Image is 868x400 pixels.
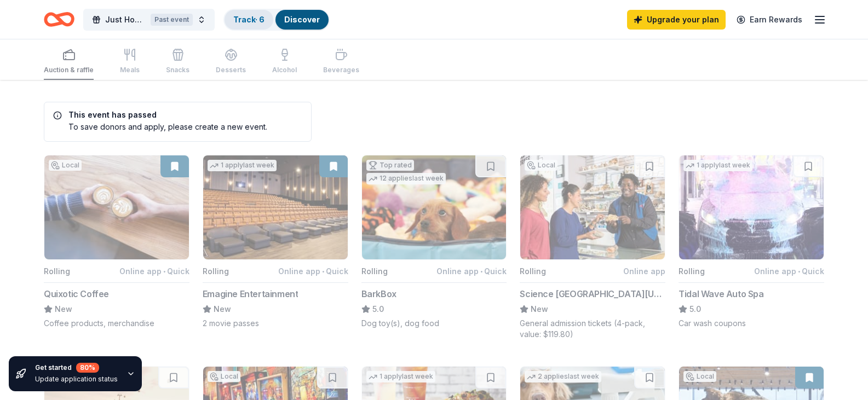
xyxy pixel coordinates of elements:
a: Home [44,7,74,32]
span: Just Hope Spring Fundraiser [105,13,146,26]
a: Track· 6 [233,15,265,24]
button: Image for Emagine Entertainment1 applylast weekRollingOnline app•QuickEmagine EntertainmentNew2 m... [203,155,348,329]
button: Just Hope Spring FundraiserPast event [83,9,215,31]
div: 80 % [76,363,99,373]
a: Earn Rewards [730,10,809,30]
button: Image for Science Museum of MinnesotaLocalRollingOnline appScience [GEOGRAPHIC_DATA][US_STATE]New... [520,155,665,340]
button: Image for Quixotic CoffeeLocalRollingOnline app•QuickQuixotic CoffeeNewCoffee products, merchandise [44,155,189,329]
h5: This event has passed [53,111,267,119]
div: Past event [151,14,193,26]
div: Get started [35,363,118,373]
div: Update application status [35,375,118,384]
button: Track· 6Discover [223,9,330,31]
button: Image for BarkBoxTop rated12 applieslast weekRollingOnline app•QuickBarkBox5.0Dog toy(s), dog food [361,155,507,329]
a: Discover [284,15,320,24]
a: Upgrade your plan [627,10,726,30]
button: Image for Tidal Wave Auto Spa1 applylast weekRollingOnline app•QuickTidal Wave Auto Spa5.0Car was... [679,155,824,329]
div: To save donors and apply, please create a new event. [53,121,267,132]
